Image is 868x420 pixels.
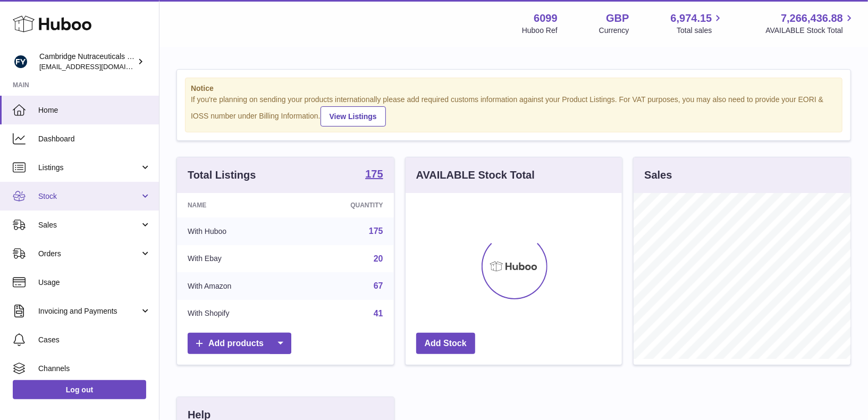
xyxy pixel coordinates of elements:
div: Currency [599,26,629,36]
td: With Ebay [177,245,296,273]
span: Listings [38,163,140,173]
a: Log out [13,380,146,399]
a: 7,266,436.88 AVAILABLE Stock Total [765,11,855,36]
span: Home [38,105,151,115]
div: If you're planning on sending your products internationally please add required customs informati... [191,95,837,127]
span: Usage [38,278,151,288]
span: 6,974.15 [671,11,712,26]
th: Name [177,193,296,217]
a: 6,974.15 Total sales [671,11,724,36]
span: AVAILABLE Stock Total [765,26,855,36]
strong: Notice [191,83,837,94]
span: Cases [38,335,151,345]
a: Add products [188,333,291,355]
strong: 6099 [534,11,558,26]
td: With Shopify [177,300,296,327]
span: Stock [38,191,140,201]
div: Huboo Ref [522,26,558,36]
span: [EMAIL_ADDRESS][DOMAIN_NAME] [39,62,156,71]
a: 20 [374,254,383,263]
a: 175 [369,226,383,236]
td: With Amazon [177,272,296,300]
span: Dashboard [38,134,151,144]
img: huboo@camnutra.com [13,54,29,70]
h3: AVAILABLE Stock Total [416,168,535,182]
strong: 175 [365,169,383,179]
span: Invoicing and Payments [38,306,140,316]
a: Add Stock [416,333,475,355]
a: 41 [374,309,383,318]
a: 67 [374,281,383,290]
a: 175 [365,169,383,181]
th: Quantity [296,193,394,217]
h3: Sales [644,168,672,182]
td: With Huboo [177,217,296,245]
span: Sales [38,220,140,230]
a: View Listings [321,106,386,127]
span: 7,266,436.88 [781,11,843,26]
span: Channels [38,364,151,374]
strong: GBP [606,11,629,26]
h3: Total Listings [188,168,256,182]
span: Orders [38,249,140,259]
div: Cambridge Nutraceuticals Ltd [39,52,135,72]
span: Total sales [677,26,724,36]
